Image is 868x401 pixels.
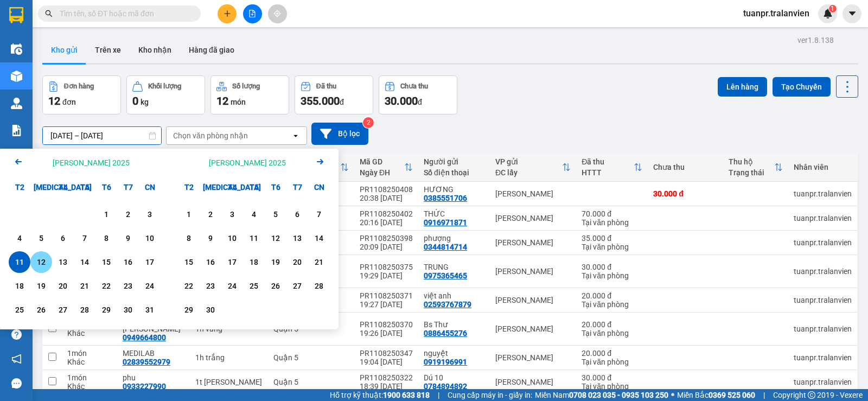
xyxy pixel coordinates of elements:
[200,275,221,297] div: Choose Thứ Ba, tháng 09 23 2025. It's available.
[11,71,22,82] img: warehouse-icon
[55,279,71,292] div: 20
[95,176,117,198] div: T6
[286,275,308,297] div: Choose Thứ Bảy, tháng 09 27 2025. It's available.
[9,299,30,321] div: Choose Thứ Hai, tháng 08 25 2025. It's available.
[117,203,139,225] div: Choose Thứ Bảy, tháng 08 2 2025. It's available.
[360,291,413,300] div: PR1108250371
[311,123,368,145] button: Bộ lọc
[95,299,117,321] div: Choose Thứ Sáu, tháng 08 29 2025. It's available.
[308,251,330,273] div: Choose Chủ Nhật, tháng 09 21 2025. It's available.
[178,227,200,249] div: Choose Thứ Hai, tháng 09 8 2025. It's available.
[67,16,107,123] b: Trà Lan Viên - Gửi khách hàng
[424,263,484,271] div: TRUNG
[52,227,74,249] div: Choose Thứ Tư, tháng 08 6 2025. It's available.
[535,389,668,401] span: Miền Nam
[139,251,161,273] div: Choose Chủ Nhật, tháng 08 17 2025. It's available.
[74,227,95,249] div: Choose Thứ Năm, tháng 08 7 2025. It's available.
[773,77,831,97] button: Tạo Chuyến
[360,194,413,202] div: 20:38 [DATE]
[582,263,642,271] div: 30.000 đ
[11,354,22,364] span: notification
[311,232,327,245] div: 14
[308,203,330,225] div: Choose Chủ Nhật, tháng 09 7 2025. It's available.
[139,227,161,249] div: Choose Chủ Nhật, tháng 08 10 2025. It's available.
[120,303,136,316] div: 30
[42,75,121,114] button: Đơn hàng12đơn
[363,117,374,128] sup: 2
[45,10,53,17] span: search
[360,185,413,194] div: PR1108250408
[729,168,774,177] div: Trạng thái
[120,232,136,245] div: 9
[225,256,240,269] div: 17
[495,353,571,362] div: [PERSON_NAME]
[200,299,221,321] div: Choose Thứ Ba, tháng 09 30 2025. It's available.
[246,232,261,245] div: 11
[34,232,49,245] div: 5
[495,324,571,333] div: [PERSON_NAME]
[424,358,467,366] div: 0919196991
[52,275,74,297] div: Choose Thứ Tư, tháng 08 20 2025. It's available.
[139,275,161,297] div: Choose Chủ Nhật, tháng 08 24 2025. It's available.
[14,70,40,121] b: Trà Lan Viên
[653,189,718,198] div: 30.000 đ
[360,234,413,243] div: PR1108250398
[141,98,149,106] span: kg
[142,303,157,316] div: 31
[330,389,430,401] span: Hỗ trợ kỹ thuật:
[221,275,243,297] div: Choose Thứ Tư, tháng 09 24 2025. It's available.
[340,98,344,106] span: đ
[379,75,457,114] button: Chưa thu30.000đ
[360,218,413,227] div: 20:16 [DATE]
[794,353,852,362] div: tuanpr.tralanvien
[12,155,25,170] button: Previous month.
[424,300,471,309] div: 02593767879
[203,232,218,245] div: 9
[62,98,76,106] span: đơn
[12,303,27,316] div: 25
[30,176,52,198] div: [MEDICAL_DATA]
[142,279,157,292] div: 24
[232,82,260,90] div: Số lượng
[490,153,576,182] th: Toggle SortBy
[74,299,95,321] div: Choose Thứ Năm, tháng 08 28 2025. It's available.
[582,209,642,218] div: 70.000 đ
[200,176,221,198] div: [MEDICAL_DATA]
[265,176,286,198] div: T6
[424,209,484,218] div: THỨC
[582,157,634,166] div: Đã thu
[74,176,95,198] div: T5
[216,94,228,107] span: 12
[139,176,161,198] div: CN
[268,208,283,221] div: 5
[424,373,484,382] div: Dú 10
[117,299,139,321] div: Choose Thứ Bảy, tháng 08 30 2025. It's available.
[360,300,413,309] div: 19:27 [DATE]
[52,176,74,198] div: T4
[99,256,114,269] div: 15
[99,303,114,316] div: 29
[181,303,196,316] div: 29
[582,358,642,366] div: Tại văn phòng
[286,251,308,273] div: Choose Thứ Bảy, tháng 09 20 2025. It's available.
[265,275,286,297] div: Choose Thứ Sáu, tháng 09 26 2025. It's available.
[794,296,852,304] div: tuanpr.tralanvien
[290,232,305,245] div: 13
[677,389,755,401] span: Miền Bắc
[246,256,261,269] div: 18
[12,155,25,168] svg: Arrow Left
[178,203,200,225] div: Choose Thứ Hai, tháng 09 1 2025. It's available.
[582,234,642,243] div: 35.000 đ
[823,9,833,18] img: icon-new-feature
[248,10,256,17] span: file-add
[794,378,852,386] div: tuanpr.tralanvien
[729,157,774,166] div: Thu hộ
[495,168,562,177] div: ĐC lấy
[291,131,300,140] svg: open
[794,163,852,171] div: Nhân viên
[424,291,484,300] div: việt anh
[829,5,837,12] sup: 1
[847,9,857,18] span: caret-down
[203,279,218,292] div: 23
[30,227,52,249] div: Choose Thứ Ba, tháng 08 5 2025. It's available.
